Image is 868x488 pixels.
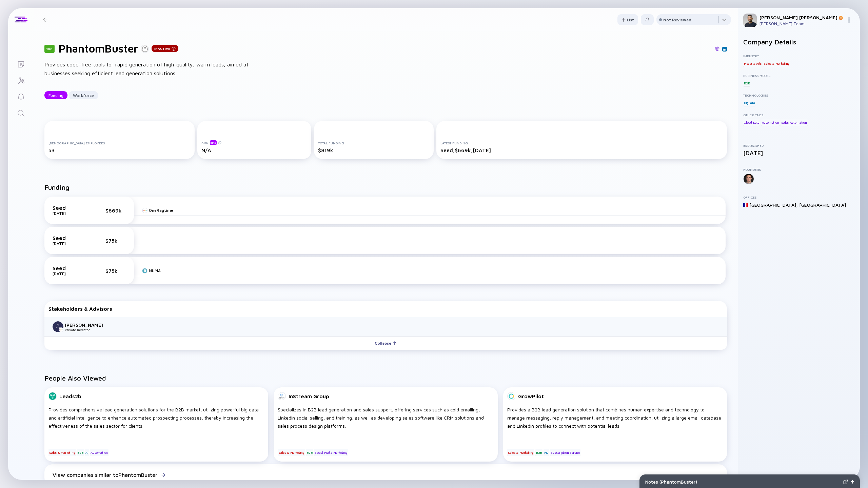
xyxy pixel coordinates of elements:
div: Sales & Marketing [763,60,790,67]
img: Expand Notes [843,480,848,484]
div: AI [85,449,89,456]
div: Subscription Service [550,449,580,456]
a: Reminders [8,88,34,104]
div: Sales & Marketing [278,449,305,456]
div: Stakeholders & Advisors [48,306,723,312]
div: Automation [761,119,780,126]
div: Sales & Marketing [48,449,76,456]
h2: Funding [44,183,70,191]
div: $75k [105,238,126,244]
div: $75k [105,268,126,274]
div: N/A [201,147,307,153]
a: OneRagtime [142,208,173,213]
div: Cloud Data [743,119,760,126]
div: Not Reviewed [663,17,691,22]
h1: PhantomBuster [59,42,138,55]
div: B2B [77,449,84,456]
div: Funding [44,90,67,101]
div: 53 [48,147,191,153]
div: B2B [306,449,313,456]
a: Lists [8,56,34,72]
button: Workforce [69,91,98,99]
div: B2B [535,449,542,456]
div: BigData [743,99,756,106]
img: Omer Profile Picture [743,14,757,27]
h2: Company Details [743,38,854,46]
div: [DATE] [53,271,86,276]
div: InStream Group [289,393,329,399]
div: [PERSON_NAME] [PERSON_NAME] [759,15,844,20]
div: [GEOGRAPHIC_DATA] , [749,202,798,208]
a: Leads2bProvides comprehensive lead generation solutions for the B2B market, utilizing powerful bi... [44,387,268,464]
div: [DATE] [53,211,86,216]
div: NUMA [149,268,161,273]
img: Rudy Muti picture [53,321,63,332]
div: GrowPilot [518,393,544,399]
div: Provides code-free tools for rapid generation of high-quality, warm leads, aimed at businesses se... [44,60,261,78]
a: Investor Map [8,72,34,88]
img: PhantomBuster Website [715,46,719,51]
div: Workforce [69,90,98,101]
div: Sales & Marketing [507,449,535,456]
a: GrowPilotProvides a B2B lead generation solution that combines human expertise and technology to ... [503,387,727,464]
div: Social Media Marketing [314,449,348,456]
div: $819k [318,147,430,153]
div: Established [743,143,854,147]
div: Leads2b [59,393,81,399]
div: View companies similar to PhantomBuster [53,472,157,478]
div: Seed, $669k, [DATE] [440,147,723,153]
div: Technologies [743,93,854,97]
div: Sales Automation [781,119,808,126]
div: B2B [743,80,750,86]
a: NUMA [142,268,161,273]
img: Open Notes [851,480,854,484]
button: List [617,14,638,25]
div: [DATE] [743,149,854,157]
div: Total Funding [318,141,430,145]
img: Menu [846,17,852,23]
div: Offices [743,195,854,199]
div: Seed [53,205,86,211]
a: Search [8,104,34,121]
div: Private Investor [65,328,110,332]
div: Latest Funding [440,141,723,145]
div: 100 [44,45,55,53]
a: InStream GroupSpecializes in B2B lead generation and sales support, offering services such as col... [274,387,497,464]
div: [PERSON_NAME] [65,322,110,328]
div: Inactive [152,45,178,52]
div: List [617,15,638,25]
div: $669k [105,207,126,213]
div: OneRagtime [149,208,173,213]
img: PhantomBuster Linkedin Page [723,47,726,51]
button: Funding [44,91,67,99]
div: Seed [53,265,86,271]
div: ARR [201,140,307,145]
div: [GEOGRAPHIC_DATA] [799,202,846,208]
div: Seed [53,235,86,241]
div: Collapse [371,338,401,348]
div: ML [544,449,549,456]
h2: People Also Viewed [44,374,727,382]
div: Industry [743,54,854,58]
div: beta [210,140,217,145]
div: Other Tags [743,113,854,117]
div: [DATE] [53,241,86,246]
div: [PERSON_NAME] Team [759,21,844,26]
div: [DEMOGRAPHIC_DATA] Employees [48,141,191,145]
div: Provides a B2B lead generation solution that combines human expertise and technology to manage me... [507,406,723,438]
div: Notes ( PhantomBuster ) [645,479,841,485]
div: Business Model [743,74,854,78]
div: Founders [743,167,854,171]
div: Media & Ads [743,60,762,67]
div: Provides comprehensive lead generation solutions for the B2B market, utilizing powerful big data ... [48,406,264,438]
div: Specializes in B2B lead generation and sales support, offering services such as cold emailing, Li... [278,406,493,438]
div: Automation [90,449,108,456]
img: France Flag [743,203,748,207]
button: Collapse [44,336,727,350]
